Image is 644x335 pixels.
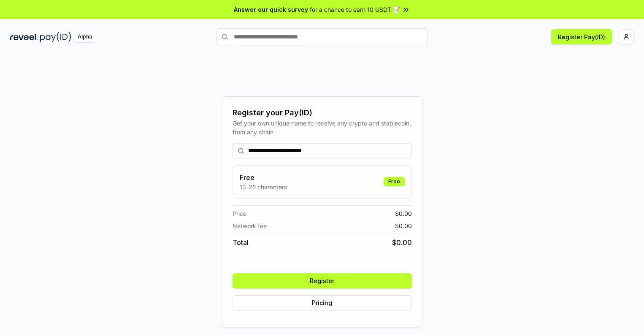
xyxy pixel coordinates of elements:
[233,119,412,136] div: Get your own unique name to receive any crypto and stablecoin, from any chain
[395,221,412,230] span: $ 0.00
[392,237,412,248] span: $ 0.00
[233,295,412,310] button: Pricing
[233,237,249,248] span: Total
[40,32,71,42] img: pay_id
[395,209,412,218] span: $ 0.00
[233,209,246,218] span: Price
[240,172,287,182] h3: Free
[551,29,612,44] button: Register Pay(ID)
[233,107,412,119] div: Register your Pay(ID)
[310,5,400,14] span: for a chance to earn 10 USDT 📝
[240,182,287,191] p: 13-25 characters
[384,177,405,186] div: Free
[234,5,308,14] span: Answer our quick survey
[73,32,97,42] div: Alpha
[233,273,412,289] button: Register
[10,32,38,42] img: reveel_dark
[233,221,267,230] span: Network fee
